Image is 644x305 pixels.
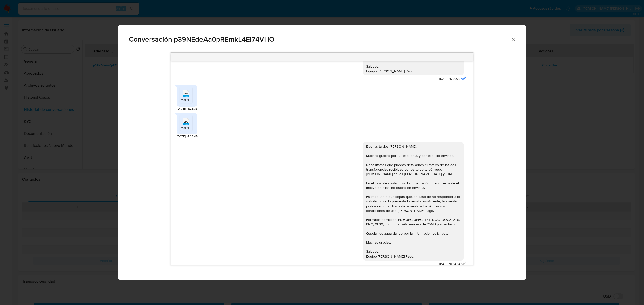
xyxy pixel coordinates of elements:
[177,134,198,139] span: [DATE] 14:26:45
[129,36,511,43] span: Conversación p39NEdeAa0pREmkL4El74VHO
[181,98,227,102] span: melifile8800136252311934054.jpg
[511,37,515,41] button: Cerrar
[439,262,460,266] span: [DATE] 16:04:54
[439,77,460,81] span: [DATE] 16:36:23
[177,107,198,111] span: [DATE] 14:26:35
[184,120,188,123] span: JPG
[184,92,188,95] span: JPG
[366,144,461,259] div: Buenas tardes [PERSON_NAME]. Muchas gracias por tu respuesta, y por el oficio enviado. Necesitamo...
[118,25,526,280] div: Comunicación
[181,126,228,130] span: melifile9068875874094263164.jpg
